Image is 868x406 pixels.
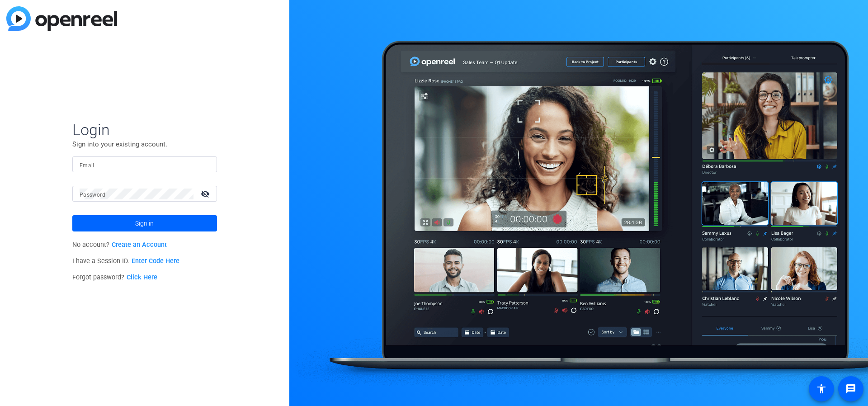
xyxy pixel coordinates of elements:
[80,159,210,170] input: Enter Email Address
[72,257,179,265] span: I have a Session ID.
[816,383,827,394] mat-icon: accessibility
[845,383,856,394] mat-icon: message
[112,241,167,249] a: Create an Account
[72,215,217,231] button: Sign in
[72,274,157,281] span: Forgot password?
[195,187,217,200] mat-icon: visibility_off
[127,274,157,281] a: Click Here
[72,241,167,249] span: No account?
[132,257,179,265] a: Enter Code Here
[6,6,117,31] img: blue-gradient.svg
[72,139,217,149] p: Sign into your existing account.
[72,120,217,139] span: Login
[80,192,105,198] mat-label: Password
[80,162,94,169] mat-label: Email
[135,212,154,235] span: Sign in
